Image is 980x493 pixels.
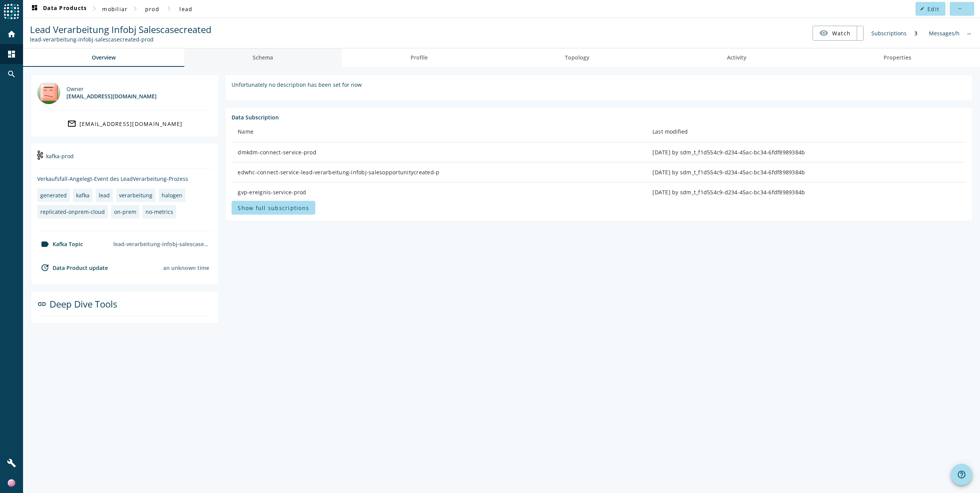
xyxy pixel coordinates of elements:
[37,240,83,249] div: Kafka Topic
[30,23,212,36] span: Lead Verarbeitung Infobj Salescasecreated
[238,204,309,212] span: Show full subscriptions
[146,208,173,215] div: no-metrics
[920,7,924,11] mat-icon: edit
[37,299,46,309] mat-icon: link
[411,55,428,60] span: Profile
[79,120,183,127] div: [EMAIL_ADDRESS][DOMAIN_NAME]
[102,5,127,13] span: mobiliar
[37,150,212,169] div: kafka-prod
[819,28,828,38] mat-icon: visibility
[40,263,50,272] mat-icon: update
[832,26,851,40] span: Watch
[232,201,315,215] button: Show full subscriptions
[40,208,105,215] div: replicated-onprem-cloud
[37,175,212,182] div: Verkaufsfall-Angelegt-Event des LeadVerarbeitung-Prozess
[90,4,99,13] mat-icon: chevron_right
[727,55,747,60] span: Activity
[30,4,39,13] mat-icon: dashboard
[957,7,962,11] mat-icon: more_horiz
[40,192,67,199] div: generated
[646,142,966,162] td: [DATE] by sdm_t_f1d554c9-d234-45ac-bc34-6fdf8989384b
[76,192,89,199] div: kafka
[927,5,939,13] span: Edit
[232,81,966,88] div: Unfortunately no description has been set for now
[238,169,640,176] div: edwhc-connect-service-lead-verarbeitung-infobj-salesopportunitycreated-p
[119,192,152,199] div: verarbeitung
[179,5,192,13] span: lead
[867,26,910,41] div: Subscriptions
[66,85,157,93] div: Owner
[813,26,857,40] button: Watch
[114,208,136,215] div: on-prem
[232,121,646,142] th: Name
[646,182,966,202] td: [DATE] by sdm_t_f1d554c9-d234-45ac-bc34-6fdf8989384b
[99,192,110,199] div: lead
[565,55,589,60] span: Topology
[238,149,640,156] div: dmkdm-connect-service-prod
[37,81,60,104] img: mbx_302755@mobi.ch
[8,479,15,487] img: a1f413f185f42e5fbc95133e9187bf66
[646,162,966,182] td: [DATE] by sdm_t_f1d554c9-d234-45ac-bc34-6fdf8989384b
[40,240,50,249] mat-icon: label
[174,2,198,16] button: lead
[4,4,19,19] img: spoud-logo.svg
[232,114,966,121] div: Data Subscription
[162,192,182,199] div: halogen
[37,263,108,272] div: Data Product update
[37,151,43,160] img: undefined
[884,55,911,60] span: Properties
[30,36,212,43] div: Kafka Topic: lead-verarbeitung-infobj-salescasecreated-prod
[66,93,157,100] div: [EMAIL_ADDRESS][DOMAIN_NAME]
[910,26,921,41] div: 3
[163,264,209,271] div: an unknown time
[7,50,16,59] mat-icon: dashboard
[957,470,966,479] mat-icon: help_outline
[67,119,76,128] mat-icon: mail_outline
[37,298,212,317] div: Deep Dive Tools
[30,4,87,13] span: Data Products
[7,458,16,468] mat-icon: build
[145,5,159,13] span: prod
[963,26,975,41] div: No information
[92,55,116,60] span: Overview
[646,121,966,142] th: Last modified
[7,30,16,39] mat-icon: home
[253,55,273,60] span: Schema
[7,69,16,79] mat-icon: search
[164,4,174,13] mat-icon: chevron_right
[37,117,212,131] a: [EMAIL_ADDRESS][DOMAIN_NAME]
[27,2,90,16] button: Data Products
[238,189,640,196] div: gvp-ereignis-service-prod
[99,2,131,16] button: mobiliar
[915,2,945,16] button: Edit
[110,237,212,251] div: lead-verarbeitung-infobj-salescasecreated-prod
[925,26,963,41] div: Messages/h
[140,2,164,16] button: prod
[131,4,140,13] mat-icon: chevron_right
